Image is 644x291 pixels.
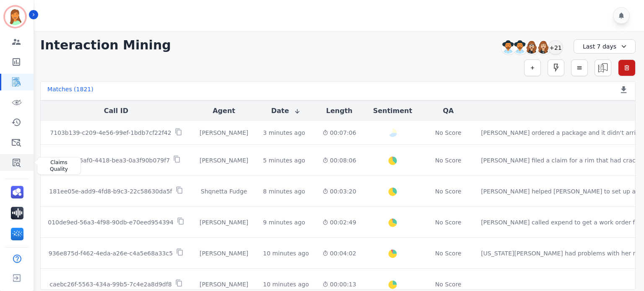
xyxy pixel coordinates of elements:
[322,156,356,165] div: 00:08:06
[322,249,356,258] div: 00:04:02
[574,39,636,54] div: Last 7 days
[198,280,250,288] div: [PERSON_NAME]
[263,187,305,196] div: 8 minutes ago
[322,218,356,227] div: 00:02:49
[49,280,171,288] p: caebc26f-5563-434a-99b5-7c4e2a8d9df8
[271,106,301,116] button: Date
[263,129,305,137] div: 3 minutes ago
[50,129,171,137] p: 7103b139-c209-4e56-99ef-1bdb7cf22f42
[198,218,250,227] div: [PERSON_NAME]
[5,7,25,27] img: Bordered avatar
[435,280,462,288] div: No Score
[104,106,128,116] button: Call ID
[435,187,462,196] div: No Score
[40,38,171,53] h1: Interaction Mining
[48,218,173,227] p: 010de9ed-56a3-4f98-90db-e70eed954394
[263,280,309,288] div: 10 minutes ago
[263,156,305,165] div: 5 minutes ago
[435,129,462,137] div: No Score
[213,106,235,116] button: Agent
[52,156,170,165] p: b7ffa4cd-6af0-4418-bea3-0a3f90b079f7
[263,249,309,258] div: 10 minutes ago
[443,106,454,116] button: QA
[49,249,173,258] p: 936e875d-f462-4eda-a26e-c4a5e68a33c5
[322,280,356,288] div: 00:00:13
[435,218,462,227] div: No Score
[322,187,356,196] div: 00:03:20
[263,218,305,227] div: 9 minutes ago
[435,249,462,258] div: No Score
[198,156,250,165] div: [PERSON_NAME]
[198,249,250,258] div: [PERSON_NAME]
[198,187,250,196] div: Shqnetta Fudge
[373,106,412,116] button: Sentiment
[198,129,250,137] div: [PERSON_NAME]
[49,187,172,196] p: 181ee05e-add9-4fd8-b9c3-22c58630da5f
[322,129,356,137] div: 00:07:06
[435,156,462,165] div: No Score
[548,40,563,54] div: +21
[47,85,93,97] div: Matches ( 1821 )
[326,106,353,116] button: Length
